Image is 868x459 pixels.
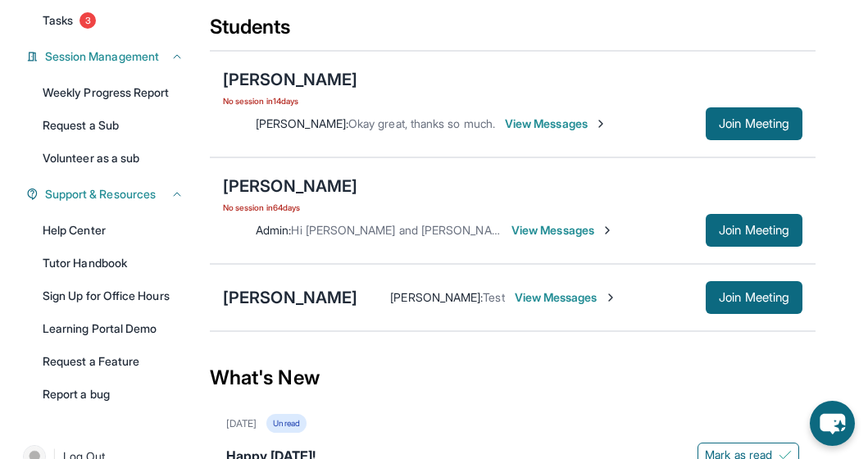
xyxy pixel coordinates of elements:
a: Tasks3 [33,6,193,35]
span: Join Meeting [719,293,789,302]
span: No session in 14 days [223,94,357,107]
span: [PERSON_NAME] : [256,116,348,130]
a: Tutor Handbook [33,248,193,278]
div: Students [210,14,816,50]
button: Support & Resources [39,186,184,202]
a: Learning Portal Demo [33,314,193,343]
div: [PERSON_NAME] [223,175,357,198]
a: Weekly Progress Report [33,78,193,107]
span: Admin : [256,223,291,237]
span: No session in 64 days [223,201,357,214]
a: Request a Feature [33,347,193,376]
div: What's New [210,342,816,414]
a: Sign Up for Office Hours [33,281,193,311]
a: Report a bug [33,379,193,409]
a: Request a Sub [33,111,193,140]
div: [PERSON_NAME] [223,286,357,309]
span: Join Meeting [719,119,789,129]
a: Volunteer as a sub [33,143,193,173]
a: Help Center [33,216,193,245]
span: View Messages [505,116,607,132]
span: Test [483,290,504,304]
img: Chevron-Right [604,291,617,304]
img: Chevron-Right [594,117,607,130]
span: Support & Resources [45,186,156,202]
button: Join Meeting [706,281,802,314]
span: Join Meeting [719,225,789,235]
span: Okay great, thanks so much. [348,116,495,130]
button: Session Management [39,48,184,65]
button: Join Meeting [706,214,802,247]
button: Join Meeting [706,107,802,140]
div: Unread [266,414,306,433]
span: View Messages [515,289,617,306]
img: Chevron-Right [601,224,614,237]
span: Session Management [45,48,159,65]
span: View Messages [511,222,614,239]
span: Tasks [43,12,73,29]
div: [DATE] [226,417,257,430]
div: [PERSON_NAME] [223,68,357,91]
span: [PERSON_NAME] : [390,290,483,304]
span: 3 [80,12,96,29]
button: chat-button [810,401,855,446]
